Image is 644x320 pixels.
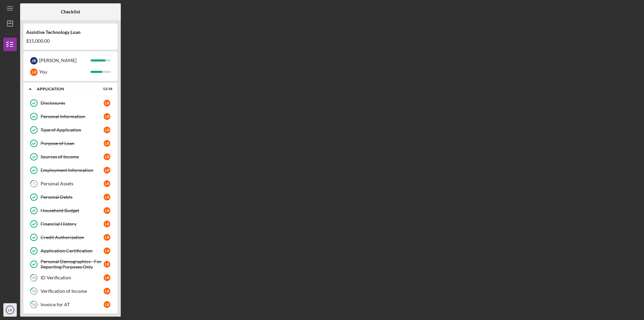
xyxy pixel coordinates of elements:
text: LR [8,308,12,312]
div: Personal Assets [41,181,104,186]
tspan: 15 [32,289,36,293]
div: Purpose of Loan [41,141,104,146]
a: Application CertificationLR [27,244,114,258]
div: L R [104,274,110,281]
a: Sources of IncomeLR [27,150,114,164]
div: L R [104,288,110,294]
div: L R [104,207,110,214]
div: $15,000.00 [26,38,115,44]
a: Personal DebtsLR [27,190,114,204]
a: Type of ApplicationLR [27,123,114,137]
a: 15Verification of IncomeLR [27,284,114,298]
div: L R [104,167,110,174]
div: L R [104,234,110,241]
a: Household BudgetLR [27,204,114,217]
div: J R [30,57,38,64]
div: Application Certification [41,248,104,254]
div: L R [104,140,110,147]
a: Personal InformationLR [27,110,114,123]
div: ID Verification [41,275,104,280]
div: L R [104,153,110,160]
div: Verification of Income [41,288,104,294]
div: Assistive Technology Loan [26,30,115,35]
a: Credit AuthorizationLR [27,231,114,244]
a: 14ID VerificationLR [27,271,114,284]
div: Personal Information [41,114,104,119]
div: Disclosures [41,100,104,106]
div: L R [104,180,110,187]
div: Personal Debts [41,194,104,200]
div: Invoice for AT [41,302,104,307]
a: DisclosuresLR [27,96,114,110]
div: L R [104,261,110,268]
a: 16Invoice for ATLR [27,298,114,311]
div: Household Budget [41,208,104,213]
b: Checklist [61,9,80,14]
a: Personal Demographics - For Reporting Purposes OnlyLR [27,258,114,271]
div: Type of Application [41,127,104,133]
div: Employment Information [41,168,104,173]
div: [PERSON_NAME] [39,55,91,66]
a: Financial HistoryLR [27,217,114,231]
div: Sources of Income [41,154,104,159]
div: Personal Demographics - For Reporting Purposes Only [41,259,104,270]
tspan: 7 [33,182,35,186]
button: LR [3,303,17,317]
a: 7Personal AssetsLR [27,177,114,190]
div: L R [104,247,110,254]
tspan: 16 [32,303,36,307]
div: L R [104,301,110,308]
div: L R [104,194,110,200]
div: L R [104,113,110,120]
div: 12 / 18 [100,87,112,91]
a: Employment InformationLR [27,164,114,177]
a: Purpose of LoanLR [27,137,114,150]
tspan: 14 [32,276,36,280]
div: Application [37,87,96,91]
div: Financial History [41,221,104,227]
div: L R [104,100,110,106]
div: L R [104,127,110,133]
div: L R [30,68,38,76]
div: Credit Authorization [41,235,104,240]
div: You [39,66,91,78]
div: L R [104,221,110,227]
